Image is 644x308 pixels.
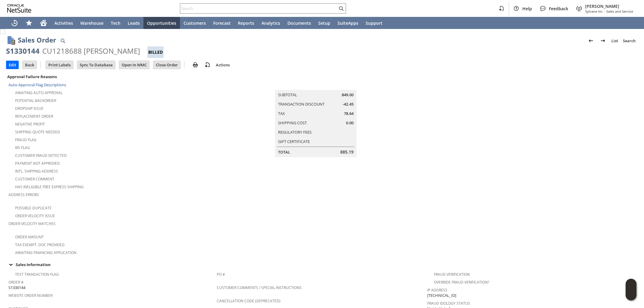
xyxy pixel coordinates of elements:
a: PO # [217,272,225,277]
a: Intl. Shipping Address [15,169,58,174]
a: Has Ineligible Free Express Shipping [15,184,84,189]
a: SuiteApps [334,17,362,29]
a: Order Amount [15,234,44,240]
a: Forecast [210,17,234,29]
a: Customer Comments / Special Instructions [217,285,302,290]
svg: Shortcuts [25,19,33,27]
input: Search [180,5,338,12]
a: Recent Records [7,17,22,29]
div: S1330144 [6,46,40,56]
a: RIS flag [15,145,30,150]
a: Possible Duplicate [15,205,52,211]
img: Quick Find [59,37,66,44]
a: Documents [284,17,315,29]
span: 78.64 [344,111,354,116]
a: Home [36,17,51,29]
a: Negative Profit [15,122,45,127]
span: 0.00 [346,120,354,126]
a: Order Velocity Issue [15,213,55,218]
span: Sales and Service [606,9,633,14]
svg: Recent Records [11,19,18,27]
svg: logo [7,4,31,13]
div: Shortcuts [22,17,36,29]
a: Awaiting Auto-Approval [15,90,62,95]
span: Sylvane Inc [585,9,603,14]
input: Open In WMC [119,61,149,69]
span: Activities [54,20,73,26]
a: Tax [278,111,285,116]
a: Fraud Verification [434,272,470,277]
a: Activities [51,17,77,29]
span: Forecast [213,20,231,26]
a: Awaiting Financing Application [15,250,76,255]
a: Analytics [258,17,284,29]
a: List [609,36,620,46]
span: Opportunities [147,20,176,26]
a: Shipping Quote Needed [15,129,60,135]
a: Leads [124,17,143,29]
a: Order Velocity Matches [8,221,56,226]
input: Back [23,61,37,69]
svg: Home [40,19,47,27]
a: Actions [213,62,232,68]
a: Setup [315,17,334,29]
span: 885.19 [340,149,354,155]
a: Transaction Discount [278,101,325,107]
span: SuiteApps [338,20,358,26]
a: Reports [234,17,258,29]
span: Warehouse [80,20,104,26]
a: Tech [107,17,124,29]
span: Reports [238,20,254,26]
span: Oracle Guided Learning Widget. To move around, please hold and drag [626,290,636,301]
a: Test Transaction Flag [15,272,59,277]
span: Setup [318,20,330,26]
a: Website Order Number [8,293,53,298]
span: Customers [184,20,206,26]
a: Payment not approved [15,161,60,166]
a: Customer Fraud Detected [15,153,67,158]
img: Next [599,37,607,44]
span: - [604,9,605,14]
span: -42.45 [343,101,354,107]
a: Fraud Idology Status [427,301,470,306]
a: Gift Certificate [278,139,310,144]
span: [PERSON_NAME] [585,3,633,9]
a: Customer Comment [15,176,54,182]
a: Customers [180,17,210,29]
a: IP Address [427,287,447,293]
a: Shipping Cost [278,120,307,125]
span: 849.00 [342,92,354,98]
a: Warehouse [77,17,107,29]
input: Edit [6,61,18,69]
span: [TECHNICAL_ID] [427,293,456,298]
iframe: Click here to launch Oracle Guided Learning Help Panel [626,279,636,300]
span: Leads [128,20,140,26]
div: Billed [147,46,164,58]
a: Regulatory Fees [278,129,312,135]
div: CU1218688 [PERSON_NAME] [42,46,140,56]
a: Address Errors [8,192,39,197]
span: Feedback [549,6,568,11]
span: Help [522,6,532,11]
div: Sales Information [6,261,636,268]
caption: Summary [275,80,357,90]
input: Sync To Database [77,61,115,69]
img: print.svg [192,61,199,68]
a: Total [278,149,290,155]
a: Fraud Flag [15,137,37,142]
span: Tech [111,20,120,26]
a: Subtotal [278,92,297,97]
a: Search [620,36,638,46]
span: S1330144 [8,285,25,291]
img: Previous [587,37,594,44]
a: Cancellation Code (deprecated) [217,298,280,303]
td: Sales Information [6,261,638,268]
a: Tax Exempt. Doc Provided [15,242,65,247]
input: Close Order [153,61,180,69]
svg: Search [338,5,345,12]
a: Potential Backorder [15,98,56,103]
span: Documents [287,20,311,26]
a: Support [362,17,386,29]
img: add-record.svg [204,61,211,68]
input: Print Labels [46,61,73,69]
